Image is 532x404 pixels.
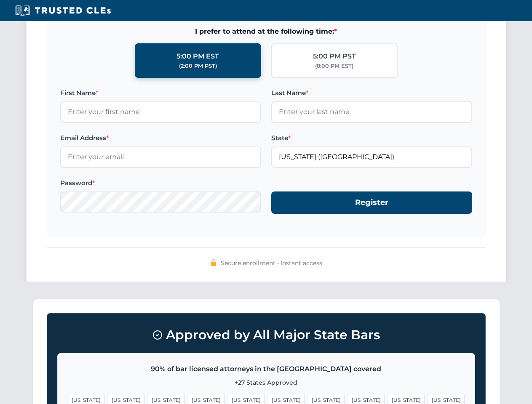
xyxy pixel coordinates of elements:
[221,258,322,268] span: Secure enrollment • Instant access
[179,62,217,70] div: (2:00 PM PST)
[176,51,219,62] div: 5:00 PM EST
[271,133,472,143] label: State
[68,378,465,387] p: +27 States Approved
[271,88,472,98] label: Last Name
[68,364,465,375] p: 90% of bar licensed attorneys in the [GEOGRAPHIC_DATA] covered
[210,259,217,266] img: 🔒
[57,324,475,346] h3: Approved by All Major State Bars
[313,51,356,62] div: 5:00 PM PST
[60,101,261,122] input: Enter your first name
[60,178,261,188] label: Password
[271,191,472,214] button: Register
[60,26,472,37] span: I prefer to attend at the following time:
[13,4,113,17] img: Trusted CLEs
[315,62,353,70] div: (8:00 PM EST)
[271,101,472,122] input: Enter your last name
[60,146,261,167] input: Enter your email
[60,133,261,143] label: Email Address
[60,88,261,98] label: First Name
[271,146,472,167] input: Florida (FL)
